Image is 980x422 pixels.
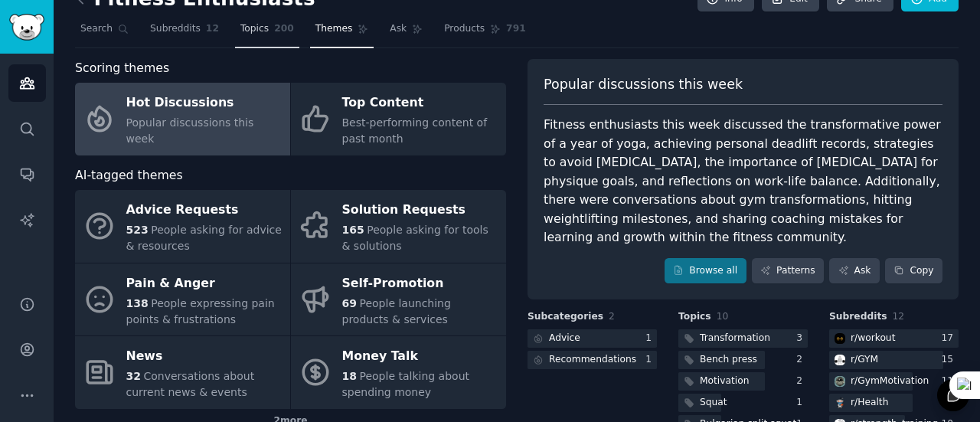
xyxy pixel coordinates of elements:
[126,345,283,369] div: News
[75,83,290,155] a: Hot DiscussionsPopular discussions this week
[444,22,485,36] span: Products
[665,258,746,284] a: Browse all
[941,353,959,367] div: 15
[291,263,506,336] a: Self-Promotion69People launching products & services
[206,22,219,36] span: 12
[384,17,428,48] a: Ask
[342,297,451,325] span: People launching products & services
[342,297,357,309] span: 69
[75,336,290,409] a: News32Conversations about current news & events
[240,22,269,36] span: Topics
[342,370,357,382] span: 18
[75,190,290,263] a: Advice Requests523People asking for advice & resources
[145,17,224,48] a: Subreddits12
[893,311,905,322] span: 12
[126,116,254,145] span: Popular discussions this week
[310,17,374,48] a: Themes
[126,297,275,325] span: People expressing pain points & frustrations
[549,353,636,367] div: Recommendations
[506,22,526,36] span: 791
[342,224,488,252] span: People asking for tools & solutions
[75,166,183,185] span: AI-tagged themes
[851,375,929,388] div: r/ GymMotivation
[549,332,580,345] div: Advice
[342,271,498,296] div: Self-Promotion
[342,345,498,369] div: Money Talk
[796,375,808,388] div: 2
[700,396,727,410] div: Squat
[315,22,353,36] span: Themes
[126,224,149,236] span: 523
[528,351,657,370] a: Recommendations1
[851,396,888,410] div: r/ Health
[835,355,845,365] img: GYM
[528,329,657,348] a: Advice1
[829,258,880,284] a: Ask
[835,333,845,344] img: workout
[829,394,959,413] a: Healthr/Health11
[796,396,808,410] div: 1
[439,17,531,48] a: Products791
[851,353,878,367] div: r/ GYM
[342,370,470,398] span: People talking about spending money
[851,332,895,345] div: r/ workout
[291,190,506,263] a: Solution Requests165People asking for tools & solutions
[645,332,657,345] div: 1
[342,91,498,116] div: Top Content
[829,329,959,348] a: workoutr/workout17
[150,22,201,36] span: Subreddits
[645,353,657,367] div: 1
[126,224,282,252] span: People asking for advice & resources
[528,310,603,324] span: Subcategories
[796,332,808,345] div: 3
[126,198,283,223] div: Advice Requests
[126,91,283,116] div: Hot Discussions
[700,332,770,345] div: Transformation
[75,59,169,78] span: Scoring themes
[829,351,959,370] a: GYMr/GYM15
[609,311,615,322] span: 2
[678,329,808,348] a: Transformation3
[544,75,743,94] span: Popular discussions this week
[829,372,959,391] a: GymMotivationr/GymMotivation11
[126,370,141,382] span: 32
[796,353,808,367] div: 2
[885,258,942,284] button: Copy
[274,22,294,36] span: 200
[9,14,44,41] img: GummySearch logo
[342,116,488,145] span: Best-performing content of past month
[941,375,959,388] div: 11
[700,353,757,367] div: Bench press
[544,116,942,247] div: Fitness enthusiasts this week discussed the transformative power of a year of yoga, achieving per...
[126,370,255,398] span: Conversations about current news & events
[941,332,959,345] div: 17
[342,224,364,236] span: 165
[75,17,134,48] a: Search
[291,336,506,409] a: Money Talk18People talking about spending money
[291,83,506,155] a: Top ContentBest-performing content of past month
[126,271,283,296] div: Pain & Anger
[717,311,729,322] span: 10
[390,22,407,36] span: Ask
[700,375,750,388] div: Motivation
[752,258,824,284] a: Patterns
[678,372,808,391] a: Motivation2
[835,376,845,387] img: GymMotivation
[829,310,887,324] span: Subreddits
[80,22,113,36] span: Search
[342,198,498,223] div: Solution Requests
[835,397,845,408] img: Health
[126,297,149,309] span: 138
[235,17,299,48] a: Topics200
[678,394,808,413] a: Squat1
[75,263,290,336] a: Pain & Anger138People expressing pain points & frustrations
[678,310,711,324] span: Topics
[678,351,808,370] a: Bench press2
